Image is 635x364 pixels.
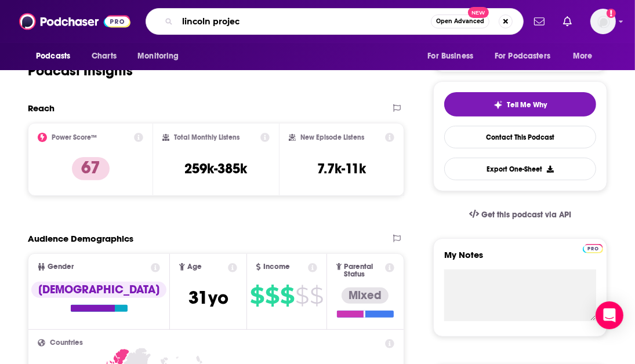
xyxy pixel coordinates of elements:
button: Export One-Sheet [444,158,596,180]
button: open menu [28,45,85,67]
span: $ [295,286,309,305]
a: Show notifications dropdown [558,12,576,31]
a: Contact This Podcast [444,126,596,148]
a: Get this podcast via API [460,201,580,229]
p: 67 [72,157,110,180]
a: Pro website [583,242,603,253]
h2: Total Monthly Listens [174,133,240,141]
span: $ [280,286,294,305]
img: Podchaser - Follow, Share and Rate Podcasts [19,10,130,32]
span: Age [187,263,202,271]
span: Charts [92,48,117,64]
button: Show profile menu [590,9,616,34]
span: Gender [48,263,74,271]
div: Mixed [342,287,389,304]
span: New [468,7,489,18]
span: Get this podcast via API [481,210,571,220]
button: tell me why sparkleTell Me Why [444,92,596,117]
h3: 259k-385k [185,160,248,177]
img: User Profile [590,9,616,34]
span: For Business [427,48,473,64]
button: open menu [487,45,567,67]
span: Open Advanced [436,19,484,24]
span: Countries [50,339,83,347]
span: $ [250,286,264,305]
span: Tell Me Why [507,100,547,110]
h2: Audience Demographics [28,233,133,244]
h3: 7.7k-11k [317,160,366,177]
span: More [573,48,593,64]
img: tell me why sparkle [494,100,503,110]
button: open menu [129,45,194,67]
span: $ [310,286,323,305]
span: Parental Status [344,263,383,278]
a: Show notifications dropdown [529,12,549,31]
label: My Notes [444,249,596,270]
span: 31 yo [188,286,228,309]
img: Podchaser Pro [583,244,603,253]
h2: New Episode Listens [300,133,364,141]
button: open menu [565,45,607,67]
span: Monitoring [137,48,179,64]
div: Search podcasts, credits, & more... [146,8,524,35]
h2: Reach [28,103,55,114]
span: $ [265,286,279,305]
span: Logged in as megcassidy [590,9,616,34]
span: Podcasts [36,48,70,64]
h1: Podcast Insights [28,62,133,79]
input: Search podcasts, credits, & more... [177,12,431,31]
svg: Add a profile image [607,9,616,18]
button: open menu [419,45,488,67]
div: [DEMOGRAPHIC_DATA] [31,282,166,298]
div: Open Intercom Messenger [596,301,623,329]
a: Charts [84,45,124,67]
span: Income [263,263,290,271]
h2: Power Score™ [52,133,97,141]
button: Open AdvancedNew [431,14,489,28]
span: For Podcasters [495,48,550,64]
